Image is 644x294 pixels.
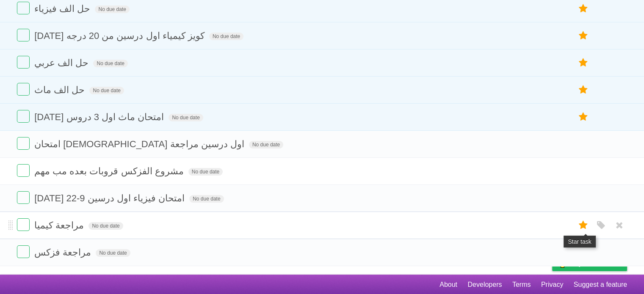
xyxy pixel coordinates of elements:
span: No due date [95,5,129,13]
label: Done [17,29,30,41]
label: Done [17,110,30,123]
label: Done [17,191,30,204]
label: Star task [575,218,591,232]
span: No due date [88,222,123,230]
label: Star task [575,29,591,43]
span: حل الف فيزياء [34,3,92,14]
label: Done [17,83,30,96]
span: No due date [93,60,127,67]
span: [DATE] امتحان ماث اول 3 دروس [34,112,166,122]
span: مراجعة فزكس [34,247,93,258]
span: No due date [169,114,203,121]
span: Buy me a coffee [570,256,623,271]
span: [DATE] 22-9 امتحان فيزياء اول درسين [34,193,187,203]
label: Star task [575,110,591,124]
span: No due date [249,141,283,148]
label: Done [17,137,30,150]
span: مشروع الفزكس قروبات بعده مب مهم [34,166,186,176]
span: No due date [189,195,224,203]
span: No due date [188,168,223,176]
a: Developers [467,277,502,293]
span: مراجعة كيميا [34,220,86,231]
span: [DATE] كويز كيمياء اول درسين من 20 درجه [34,30,207,41]
label: Done [17,218,30,231]
span: No due date [89,87,124,94]
label: Done [17,164,30,177]
label: Star task [575,83,591,97]
span: امتحان [DEMOGRAPHIC_DATA] اول درسين مراجعة [34,139,246,149]
label: Star task [575,2,591,16]
label: Star task [575,56,591,70]
label: Done [17,2,30,14]
label: Done [17,245,30,258]
a: Privacy [541,277,563,293]
a: Suggest a feature [574,277,627,293]
a: Terms [512,277,531,293]
label: Done [17,56,30,69]
span: No due date [96,249,130,257]
span: No due date [209,33,243,40]
a: About [439,277,457,293]
span: حل الف عربي [34,58,91,68]
span: حل الف ماث [34,85,87,95]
